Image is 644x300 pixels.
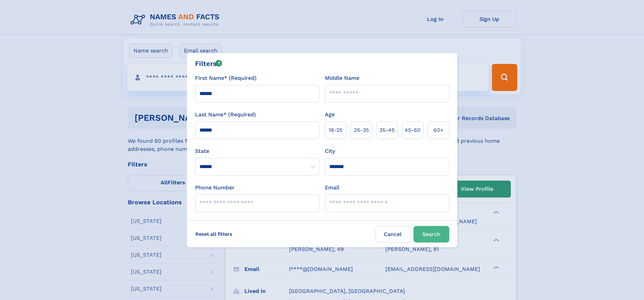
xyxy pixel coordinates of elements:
[195,147,319,155] label: State
[191,226,237,242] label: Reset all filters
[433,126,444,134] span: 60+
[379,126,395,134] span: 35‑45
[195,74,257,82] label: First Name* (Required)
[325,111,335,119] label: Age
[329,126,342,134] span: 18‑25
[325,74,359,82] label: Middle Name
[405,126,421,134] span: 45‑60
[413,226,449,243] button: Search
[325,184,339,192] label: Email
[354,126,369,134] span: 25‑35
[375,226,411,243] label: Cancel
[195,111,256,119] label: Last Name* (Required)
[195,184,235,192] label: Phone Number
[195,59,222,69] div: Filters
[325,147,335,155] label: City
